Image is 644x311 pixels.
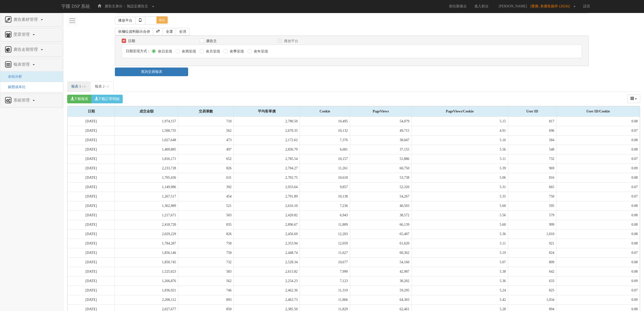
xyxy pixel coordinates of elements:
[412,145,508,154] td: 5.56
[350,276,412,286] td: 38,202
[234,220,300,229] td: 2,896.67
[412,117,508,126] td: 5.15
[68,239,115,248] td: [DATE]
[91,95,123,103] button: 下載訂單明細
[178,135,234,145] td: 473
[350,220,412,229] td: 66,139
[115,201,178,210] td: 1,362,989
[205,39,217,44] label: 廣告主
[205,49,220,54] label: 依月呈現
[156,17,168,24] span: 收合
[412,106,508,117] div: PageViews/Cookie
[68,154,115,163] td: [DATE]
[234,106,300,117] div: 平均客單價
[508,295,556,304] td: 1,034
[115,276,178,286] td: 1,266,876
[508,106,556,117] div: User ID
[412,173,508,182] td: 5.06
[557,276,640,286] td: 0.09
[115,210,178,220] td: 1,217,671
[234,229,300,239] td: 2,456.69
[300,163,350,173] td: 11,261
[508,135,556,145] td: 584
[300,201,350,210] td: 7,236
[300,173,350,182] td: 10,618
[234,276,300,286] td: 2,254.23
[234,117,300,126] td: 2,780.50
[557,192,640,201] td: 0.07
[234,239,300,248] td: 2,353.94
[350,248,412,257] td: 60,362
[350,295,412,304] td: 64,303
[67,81,90,92] a: 報表 1 -
[4,75,22,78] a: 全站分析
[350,210,412,220] td: 38,572
[508,210,556,220] td: 579
[508,229,556,239] td: 1,010
[412,182,508,192] td: 5.31
[178,106,234,117] div: 交易筆數
[508,220,556,229] td: 999
[234,257,300,267] td: 2,528.34
[557,220,640,229] td: 0.08
[83,84,86,90] span: ×
[115,257,178,267] td: 1,850,745
[115,106,178,117] div: 成交金額
[350,257,412,267] td: 54,160
[12,47,40,52] span: 廣告走期管理
[557,163,640,173] td: 0.09
[178,145,234,154] td: 497
[115,173,178,182] td: 1,705,436
[300,239,350,248] td: 12,059
[178,267,234,276] td: 583
[300,267,350,276] td: 7,990
[508,163,556,173] td: 969
[234,201,300,210] td: 2,616.10
[350,163,412,173] td: 60,750
[508,257,556,267] td: 809
[68,295,115,304] td: [DATE]
[412,267,508,276] td: 5.38
[68,173,115,182] td: [DATE]
[557,201,640,210] td: 0.08
[557,286,640,295] td: 0.07
[300,154,350,163] td: 10,157
[178,229,234,239] td: 826
[4,61,59,69] a: 報表管理
[105,4,126,8] span: 廣告主身分：
[4,16,59,24] a: 廣告素材管理
[178,276,234,286] td: 562
[557,229,640,239] td: 0.08
[178,173,234,182] td: 631
[508,276,556,286] td: 633
[350,286,412,295] td: 59,295
[412,135,508,145] td: 5.16
[181,49,196,54] label: 依周呈現
[68,182,115,192] td: [DATE]
[68,257,115,267] td: [DATE]
[300,135,350,145] td: 7,376
[178,239,234,248] td: 758
[496,4,529,8] span: [PERSON_NAME]
[115,267,178,276] td: 1,525,023
[234,248,300,257] td: 2,448.74
[178,286,234,295] td: 746
[68,126,115,135] td: [DATE]
[115,154,178,163] td: 1,816,171
[234,163,300,173] td: 2,704.27
[178,248,234,257] td: 758
[106,84,110,89] button: Close
[68,267,115,276] td: [DATE]
[163,28,176,36] a: 全選
[300,126,350,135] td: 10,132
[350,173,412,182] td: 53,738
[126,49,151,53] span: 日期呈現方式：
[350,229,412,239] td: 65,407
[178,163,234,173] td: 826
[115,68,188,76] a: 查詢交易報表
[508,286,556,295] td: 825
[350,126,412,135] td: 49,715
[68,135,115,145] td: [DATE]
[12,17,40,22] span: 廣告素材管理
[178,154,234,163] td: 652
